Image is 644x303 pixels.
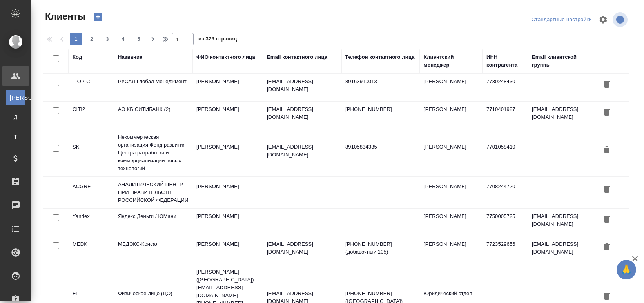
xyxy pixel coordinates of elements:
[10,113,22,121] span: Д
[483,74,528,101] td: 7730248430
[420,236,483,264] td: [PERSON_NAME]
[10,133,22,141] span: Т
[600,183,613,197] button: Удалить
[528,209,599,236] td: [EMAIL_ADDRESS][DOMAIN_NAME]
[600,78,613,92] button: Удалить
[486,53,524,69] div: ИНН контрагента
[69,236,114,264] td: MEDK
[101,33,114,45] button: 3
[114,74,192,101] td: РУСАЛ Глобал Менеджмент
[594,10,613,29] span: Настроить таблицу
[532,53,595,69] div: Email клиентской группы
[198,34,237,45] span: из 326 страниц
[192,236,263,264] td: [PERSON_NAME]
[132,35,145,43] span: 5
[345,143,416,151] p: 89105834335
[114,209,192,236] td: Яндекс Деньги / ЮМани
[69,102,114,129] td: CITI2
[267,143,337,159] p: [EMAIL_ADDRESS][DOMAIN_NAME]
[6,109,25,125] a: Д
[420,74,483,101] td: [PERSON_NAME]
[600,240,613,255] button: Удалить
[10,94,22,102] span: [PERSON_NAME]
[192,102,263,129] td: [PERSON_NAME]
[530,14,594,26] div: split button
[69,139,114,167] td: SK
[101,35,114,43] span: 3
[85,33,98,45] button: 2
[132,33,145,45] button: 5
[73,53,82,61] div: Код
[483,179,528,206] td: 7708244720
[528,236,599,264] td: [EMAIL_ADDRESS][DOMAIN_NAME]
[528,102,599,129] td: [EMAIL_ADDRESS][DOMAIN_NAME]
[69,209,114,236] td: Yandex
[424,53,479,69] div: Клиентский менеджер
[345,105,416,113] p: [PHONE_NUMBER]
[118,53,142,61] div: Название
[117,35,129,43] span: 4
[420,209,483,236] td: [PERSON_NAME]
[420,139,483,167] td: [PERSON_NAME]
[267,53,327,61] div: Email контактного лица
[117,33,129,45] button: 4
[114,177,192,208] td: АНАЛИТИЧЕСКИЙ ЦЕНТР ПРИ ПРАВИТЕЛЬСТВЕ РОССИЙСКОЙ ФЕДЕРАЦИИ
[114,102,192,129] td: АО КБ СИТИБАНК (2)
[420,179,483,206] td: [PERSON_NAME]
[345,240,416,256] p: [PHONE_NUMBER] (добавочный 105)
[613,12,629,27] span: Посмотреть информацию
[483,102,528,129] td: 7710401987
[43,10,85,23] span: Клиенты
[617,260,636,279] button: 🙏
[620,261,633,278] span: 🙏
[6,90,25,105] a: [PERSON_NAME]
[483,209,528,236] td: 7750005725
[345,53,415,61] div: Телефон контактного лица
[600,143,613,158] button: Удалить
[114,236,192,264] td: МЕДЭКС-Консалт
[483,236,528,264] td: 7723529656
[192,179,263,206] td: [PERSON_NAME]
[600,212,613,227] button: Удалить
[85,35,98,43] span: 2
[69,74,114,101] td: T-OP-C
[192,74,263,101] td: [PERSON_NAME]
[267,78,337,93] p: [EMAIL_ADDRESS][DOMAIN_NAME]
[483,139,528,167] td: 7701058410
[192,139,263,167] td: [PERSON_NAME]
[196,53,255,61] div: ФИО контактного лица
[6,129,25,145] a: Т
[345,78,416,85] p: 89163910013
[89,10,107,24] button: Создать
[267,105,337,121] p: [EMAIL_ADDRESS][DOMAIN_NAME]
[114,129,192,176] td: Некоммерческая организация Фонд развития Центра разработки и коммерциализации новых технологий
[192,209,263,236] td: [PERSON_NAME]
[267,240,337,256] p: [EMAIL_ADDRESS][DOMAIN_NAME]
[69,179,114,206] td: ACGRF
[600,105,613,120] button: Удалить
[420,102,483,129] td: [PERSON_NAME]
